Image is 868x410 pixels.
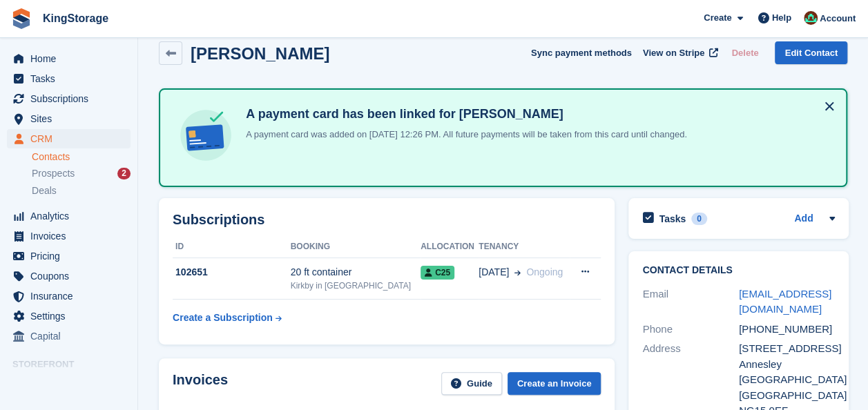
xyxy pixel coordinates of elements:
[739,357,836,373] div: Annesley
[531,41,632,64] button: Sync payment methods
[691,213,707,225] div: 0
[637,41,721,64] a: View on Stripe
[804,11,818,25] img: John King
[772,11,791,25] span: Help
[173,265,291,280] div: 102651
[117,168,131,179] div: 2
[30,206,113,226] span: Analytics
[7,206,131,226] a: menu
[642,265,835,276] h2: Contact Details
[479,265,509,280] span: [DATE]
[30,326,113,346] span: Capital
[12,358,137,371] span: Storefront
[30,306,113,326] span: Settings
[32,184,131,198] a: Deals
[421,266,454,280] span: C25
[30,246,113,266] span: Pricing
[739,288,831,315] a: [EMAIL_ADDRESS][DOMAIN_NAME]
[820,12,856,26] span: Account
[739,372,836,388] div: [GEOGRAPHIC_DATA]
[30,49,113,68] span: Home
[479,236,570,258] th: Tenancy
[526,266,563,277] span: Ongoing
[775,41,847,64] a: Edit Contact
[794,211,813,227] a: Add
[7,246,131,266] a: menu
[173,311,273,325] div: Create a Subscription
[291,280,421,292] div: Kirkby in [GEOGRAPHIC_DATA]
[30,286,113,306] span: Insurance
[7,306,131,326] a: menu
[7,326,131,346] a: menu
[191,44,329,63] h2: [PERSON_NAME]
[173,212,601,228] h2: Subscriptions
[11,8,32,29] img: stora-icon-8386f47178a22dfd0bd8f6a31ec36ba5ce8667c1dd55bd0f319d3a0aa187defe.svg
[240,106,687,122] h4: A payment card has been linked for [PERSON_NAME]
[173,305,282,331] a: Create a Subscription
[7,226,131,246] a: menu
[37,7,114,30] a: KingStorage
[7,286,131,306] a: menu
[30,109,113,128] span: Sites
[7,375,131,394] a: menu
[642,322,739,338] div: Phone
[441,372,502,395] a: Guide
[7,129,131,148] a: menu
[30,89,113,108] span: Subscriptions
[739,341,836,357] div: [STREET_ADDRESS]
[291,265,421,280] div: 20 ft container
[240,128,687,141] p: A payment card was added on [DATE] 12:26 PM. All future payments will be taken from this card unt...
[30,129,113,148] span: CRM
[32,184,57,197] span: Deals
[291,236,421,258] th: Booking
[7,89,131,108] a: menu
[32,150,131,164] a: Contacts
[726,41,764,64] button: Delete
[32,167,75,180] span: Prospects
[421,236,479,258] th: Allocation
[7,109,131,128] a: menu
[173,236,291,258] th: ID
[30,226,113,246] span: Invoices
[642,286,739,318] div: Email
[643,46,704,60] span: View on Stripe
[173,372,228,395] h2: Invoices
[30,266,113,286] span: Coupons
[739,322,836,338] div: [PHONE_NUMBER]
[32,166,131,181] a: Prospects 2
[30,69,113,88] span: Tasks
[7,266,131,286] a: menu
[7,69,131,88] a: menu
[114,376,131,393] a: Preview store
[177,106,235,164] img: card-linked-ebf98d0992dc2aeb22e95c0e3c79077019eb2392cfd83c6a337811c24bc77127.svg
[704,11,731,25] span: Create
[739,388,836,404] div: [GEOGRAPHIC_DATA]
[7,49,131,68] a: menu
[508,372,601,395] a: Create an Invoice
[30,375,113,394] span: Online Store
[659,213,686,225] h2: Tasks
